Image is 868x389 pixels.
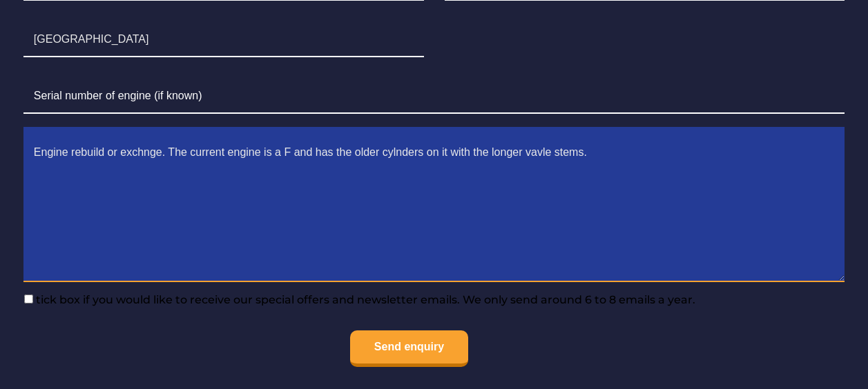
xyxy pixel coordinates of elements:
[350,330,468,367] input: Send enquiry
[23,23,424,57] input: Country of Origin of the Engine*
[24,295,33,303] input: tick box if you would like to receive our special offers and newsletter emails. We only send arou...
[33,293,695,306] span: tick box if you would like to receive our special offers and newsletter emails. We only send arou...
[23,79,845,114] input: Serial number of engine (if known)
